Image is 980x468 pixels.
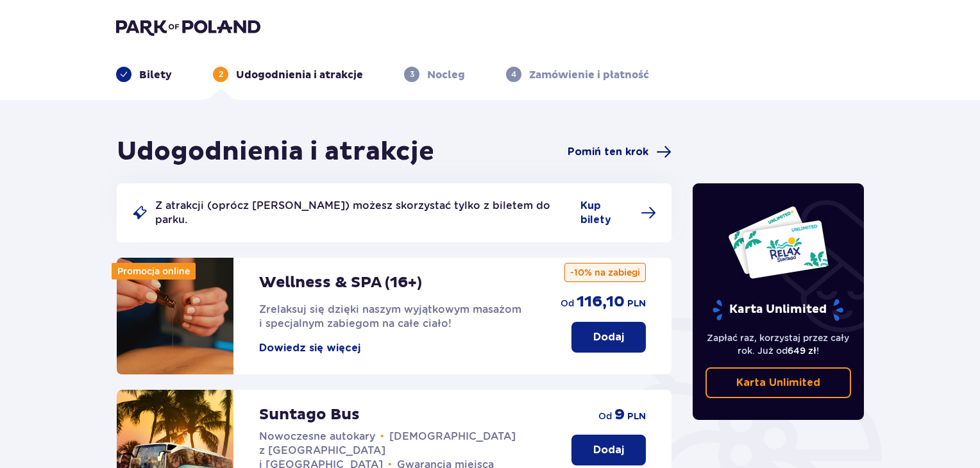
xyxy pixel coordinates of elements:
p: 2 [219,69,223,80]
span: 116,10 [577,292,625,312]
span: od [561,297,574,310]
p: Nocleg [427,68,465,82]
span: Pomiń ten krok [568,145,648,159]
p: Zapłać raz, korzystaj przez cały rok. Już od ! [705,331,852,357]
p: Dodaj [593,443,624,457]
span: 649 zł [788,346,816,356]
span: • [380,430,384,443]
p: Karta Unlimited [711,299,845,321]
p: Wellness & SPA (16+) [259,273,422,292]
div: 2Udogodnienia i atrakcje [213,67,363,82]
p: Udogodnienia i atrakcje [236,68,363,82]
button: Dodaj [571,435,646,465]
img: Dwie karty całoroczne do Suntago z napisem 'UNLIMITED RELAX', na białym tle z tropikalnymi liśćmi... [727,205,829,280]
p: Suntago Bus [259,405,360,424]
p: Dodaj [593,330,624,344]
div: 3Nocleg [404,67,465,82]
img: Park of Poland logo [116,18,260,36]
p: Bilety [139,68,172,82]
p: Zamówienie i płatność [529,68,649,82]
span: 9 [614,405,625,424]
div: Promocja online [112,263,196,280]
p: Z atrakcji (oprócz [PERSON_NAME]) możesz skorzystać tylko z biletem do parku. [155,199,573,227]
h1: Udogodnienia i atrakcje [117,136,434,168]
span: Kup bilety [580,199,633,227]
a: Karta Unlimited [705,367,852,398]
button: Dodaj [571,322,646,353]
span: od [598,410,612,422]
a: Pomiń ten krok [568,144,672,160]
span: PLN [627,297,646,310]
button: Dowiedz się więcej [259,341,360,355]
a: Kup bilety [580,199,656,227]
p: 4 [511,69,516,80]
div: 4Zamówienie i płatność [506,67,649,82]
span: Zrelaksuj się dzięki naszym wyjątkowym masażom i specjalnym zabiegom na całe ciało! [259,303,521,330]
p: Karta Unlimited [736,376,820,390]
p: -10% na zabiegi [564,263,646,282]
div: Bilety [116,67,172,82]
span: PLN [627,410,646,423]
p: 3 [410,69,414,80]
img: attraction [117,258,233,374]
span: Nowoczesne autokary [259,430,375,442]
